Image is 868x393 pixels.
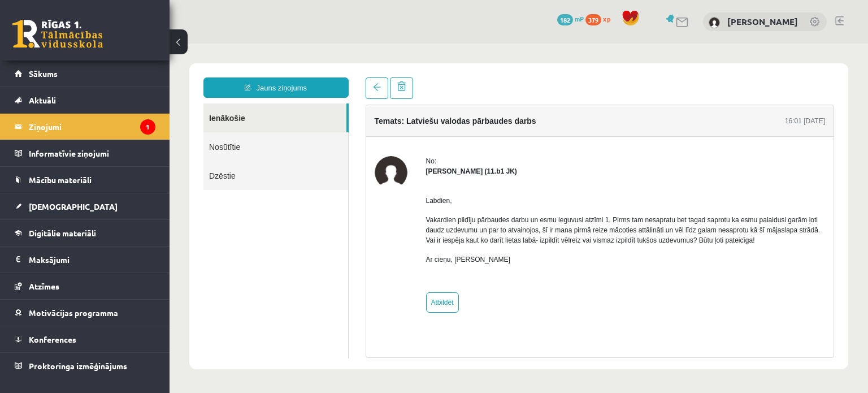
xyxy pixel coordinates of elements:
[615,72,656,83] div: 16:01 [DATE]
[15,140,155,166] a: Informatīvie ziņojumi
[29,308,118,318] span: Motivācijas programma
[34,60,177,89] a: Ienākošie
[15,193,155,219] a: [DEMOGRAPHIC_DATA]
[257,124,348,132] strong: [PERSON_NAME] (11.b1 JK)
[257,113,656,123] div: No:
[29,68,58,79] span: Sākums
[29,140,155,166] legend: Informatīvie ziņojumi
[15,273,155,299] a: Atzīmes
[15,326,155,352] a: Konferences
[15,300,155,326] a: Motivācijas programma
[29,114,155,140] legend: Ziņojumi
[257,152,656,162] p: Labdien,
[34,89,179,118] a: Nosūtītie
[29,95,56,105] span: Aktuāli
[29,247,155,273] legend: Maksājumi
[15,247,155,273] a: Maksājumi
[603,14,610,23] span: xp
[12,20,103,48] a: Rīgas 1. Tālmācības vidusskola
[29,175,92,185] span: Mācību materiāli
[15,114,155,140] a: Ziņojumi1
[257,249,289,269] a: Atbildēt
[15,87,155,113] a: Aktuāli
[557,14,584,23] a: 182 mP
[29,334,76,344] span: Konferences
[29,361,127,371] span: Proktoringa izmēģinājums
[205,73,367,82] h4: Temats: Latviešu valodas pārbaudes darbs
[585,14,601,25] span: 379
[575,14,584,23] span: mP
[140,119,155,135] i: 1
[557,14,573,25] span: 182
[15,61,155,87] a: Sākums
[585,14,616,23] a: 379 xp
[205,113,238,145] img: Anna Kristiāna Bērziņa
[29,281,59,291] span: Atzīmes
[29,201,118,211] span: [DEMOGRAPHIC_DATA]
[29,228,96,238] span: Digitālie materiāli
[34,118,179,146] a: Dzēstie
[15,353,155,379] a: Proktoringa izmēģinājums
[709,17,720,28] img: Marta Broka
[34,34,179,54] a: Jauns ziņojums
[727,16,798,27] a: [PERSON_NAME]
[257,211,656,221] p: Ar cieņu, [PERSON_NAME]
[257,171,656,202] p: Vakardien pildīju pārbaudes darbu un esmu ieguvusi atzīmi 1. Pirms tam nesapratu bet tagad saprot...
[15,220,155,246] a: Digitālie materiāli
[15,167,155,193] a: Mācību materiāli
